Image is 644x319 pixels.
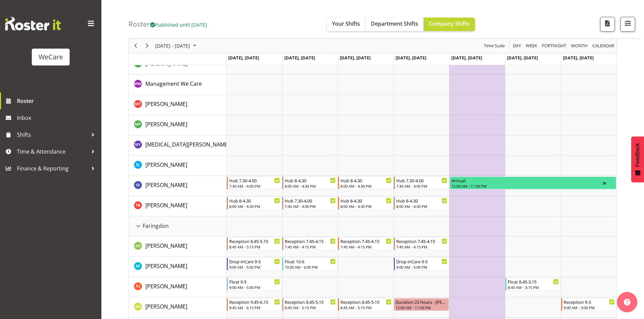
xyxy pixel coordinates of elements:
h4: Roster [128,20,207,28]
div: Hub 8-4.30 [340,197,391,204]
div: 9:00 AM - 5:00 PM [396,264,447,270]
span: Shifts [17,130,88,140]
span: Department Shifts [371,20,418,27]
div: 7:30 AM - 4:00 PM [285,204,336,209]
a: [PERSON_NAME] [145,282,187,290]
div: 8:00 AM - 4:30 PM [396,204,447,209]
div: Amy Johannsen"s event - Float 8.45-3.15 Begin From Saturday, November 15, 2025 at 8:45:00 AM GMT+... [505,278,560,291]
td: Management We Care resource [129,75,226,95]
div: November 10 - 16, 2025 [153,39,200,53]
div: 7:30 AM - 4:00 PM [229,183,280,189]
div: Tyla Boyd"s event - Hub 7.30-4.00 Begin From Tuesday, November 11, 2025 at 7:30:00 AM GMT+13:00 E... [282,197,337,210]
div: 9:00 AM - 3:00 PM [564,305,615,310]
span: [PERSON_NAME] [145,181,187,189]
div: Antonia Mao"s event - Reception 8.45-5.15 Begin From Wednesday, November 12, 2025 at 8:45:00 AM G... [338,298,393,311]
div: 9:45 AM - 6:15 PM [229,305,280,310]
div: Alex Ferguson"s event - Drop-inCare 9-5 Begin From Monday, November 10, 2025 at 9:00:00 AM GMT+13... [227,258,282,270]
td: Amy Johannsen resource [129,277,226,297]
div: Hub 7.30-4.00 [285,197,336,204]
a: [PERSON_NAME] [145,161,187,169]
button: Next [143,42,152,50]
div: 9:00 AM - 5:00 PM [229,285,280,290]
button: Time Scale [483,42,506,50]
span: [PERSON_NAME] [145,242,187,249]
td: Michelle Thomas resource [129,95,226,115]
button: November 2025 [154,42,199,50]
div: next period [141,39,153,53]
div: Reception 7.45-4.15 [396,238,447,244]
div: previous period [130,39,141,53]
span: calendar [592,42,615,50]
div: Tyla Boyd"s event - Hub 8-4.30 Begin From Monday, November 10, 2025 at 8:00:00 AM GMT+13:00 Ends ... [227,197,282,210]
span: Feedback [635,143,641,167]
span: Roster [17,96,98,106]
a: [PERSON_NAME] [145,242,187,250]
td: Tyla Boyd resource [129,196,226,216]
div: 7:45 AM - 4:15 PM [396,244,447,249]
span: [PERSON_NAME] [145,283,187,290]
div: Reception 7.45-4.15 [340,238,391,244]
div: Alex Ferguson"s event - Drop-inCare 9-5 Begin From Thursday, November 13, 2025 at 9:00:00 AM GMT+... [394,258,449,270]
div: Antonia Mao"s event - Reception 9-3 Begin From Sunday, November 16, 2025 at 9:00:00 AM GMT+13:00 ... [561,298,616,311]
div: Savita Savita"s event - Hub 8-4.30 Begin From Wednesday, November 12, 2025 at 8:00:00 AM GMT+13:0... [338,177,393,189]
div: Alex Ferguson"s event - Float 10-6 Begin From Tuesday, November 11, 2025 at 10:00:00 AM GMT+13:00... [282,258,337,270]
span: Month [570,42,588,50]
td: Millie Pumphrey resource [129,115,226,135]
td: Antonia Mao resource [129,297,226,318]
div: 8:00 AM - 4:30 PM [229,204,280,209]
span: Faringdon [143,222,169,230]
span: Week [525,42,538,50]
div: Duration 23 hours - [PERSON_NAME] [396,298,447,305]
div: Reception 8.45-5.15 [285,298,336,305]
button: Month [591,42,616,50]
span: Finance & Reporting [17,163,88,174]
div: 10:00 AM - 6:00 PM [285,264,336,270]
button: Previous [131,42,140,50]
div: Savita Savita"s event - Hub 7.30-4.00 Begin From Thursday, November 13, 2025 at 7:30:00 AM GMT+13... [394,177,449,189]
button: Your Shifts [327,18,365,31]
span: Time Scale [483,42,505,50]
span: [DATE], [DATE] [563,55,594,61]
div: 7:30 AM - 4:00 PM [396,183,447,189]
td: Aleea Devenport resource [129,237,226,257]
span: [DATE], [DATE] [396,55,426,61]
div: Tyla Boyd"s event - Hub 8-4.30 Begin From Wednesday, November 12, 2025 at 8:00:00 AM GMT+13:00 En... [338,197,393,210]
div: Antonia Mao"s event - Duration 23 hours - Antonia Mao Begin From Thursday, November 13, 2025 at 1... [394,298,449,311]
div: Savita Savita"s event - Annual Begin From Friday, November 14, 2025 at 12:00:00 AM GMT+13:00 Ends... [450,177,616,189]
span: [DATE], [DATE] [507,55,538,61]
img: help-xxl-2.png [624,299,630,305]
td: Savita Savita resource [129,176,226,196]
div: Antonia Mao"s event - Reception 9.45-6.15 Begin From Monday, November 10, 2025 at 9:45:00 AM GMT+... [227,298,282,311]
button: Company Shifts [424,18,475,31]
div: 8:45 AM - 3:15 PM [508,285,559,290]
div: Hub 8-4.30 [229,197,280,204]
div: 8:00 AM - 4:30 PM [285,183,336,189]
a: Management We Care [145,80,202,88]
span: Your Shifts [332,20,360,27]
button: Department Shifts [365,18,424,31]
div: Drop-inCare 9-5 [229,258,280,265]
div: Hub 8-4.30 [396,197,447,204]
button: Download a PDF of the roster according to the set date range. [600,17,615,32]
span: [MEDICAL_DATA][PERSON_NAME] [145,141,230,148]
a: [PERSON_NAME] [145,100,187,108]
div: Annual [451,177,603,184]
a: [MEDICAL_DATA][PERSON_NAME] [145,140,230,149]
span: [PERSON_NAME] [145,100,187,108]
div: Antonia Mao"s event - Reception 8.45-5.15 Begin From Tuesday, November 11, 2025 at 8:45:00 AM GMT... [282,298,337,311]
a: [PERSON_NAME] [145,262,187,270]
span: [DATE], [DATE] [340,55,371,61]
div: Hub 7.30-4.00 [229,177,280,184]
div: Aleea Devenport"s event - Reception 7.45-4.15 Begin From Wednesday, November 12, 2025 at 7:45:00 ... [338,237,393,250]
span: Management We Care [145,80,202,87]
div: 12:00 AM - 11:59 PM [396,305,447,310]
span: [PERSON_NAME] [145,202,187,209]
span: [PERSON_NAME] [145,121,187,128]
a: [PERSON_NAME] [145,302,187,311]
div: Float 8.45-3.15 [508,278,559,285]
span: Inbox [17,113,98,123]
div: Hub 8-4.30 [285,177,336,184]
span: [PERSON_NAME] [145,262,187,270]
div: Reception 8.45-5.15 [340,298,391,305]
button: Timeline Week [525,42,539,50]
